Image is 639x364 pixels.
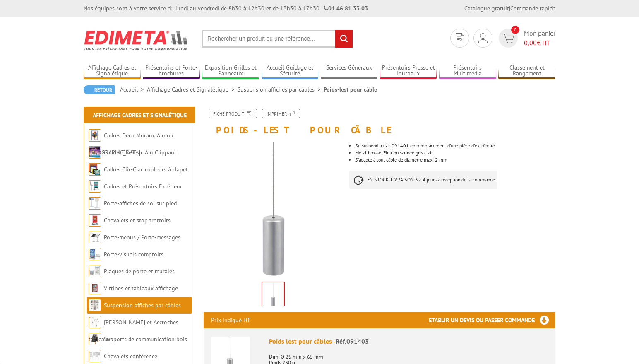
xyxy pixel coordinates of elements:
a: Vitrines et tableaux affichage [104,284,178,292]
img: Chevalets et stop trottoirs [89,214,101,227]
input: Rechercher un produit ou une référence... [202,30,353,48]
a: Fiche produit [209,109,257,118]
img: Cimaises et Accroches tableaux [89,316,101,328]
a: Suspension affiches par câbles [104,301,181,309]
a: Accueil [120,86,147,93]
a: Classement et Rangement [498,64,555,78]
a: Affichage Cadres et Signalétique [84,64,141,78]
img: Suspension affiches par câbles [89,299,101,311]
input: rechercher [335,30,353,48]
a: Présentoirs Multimédia [439,64,496,78]
a: devis rapide 0 Mon panier 0,00€ HT [497,29,555,48]
span: 0 [511,26,519,34]
span: Réf.091403 [336,337,369,345]
a: Présentoirs et Porte-brochures [143,64,200,78]
a: Présentoirs Presse et Journaux [380,64,437,78]
img: suspendus_par_cables_091403_1.jpg [262,282,284,308]
a: Porte-visuels comptoirs [104,251,163,258]
img: Cadres et Présentoirs Extérieur [89,180,101,193]
a: Affichage Cadres et Signalétique [147,86,238,93]
div: Nos équipes sont à votre service du lundi au vendredi de 8h30 à 12h30 et de 13h30 à 17h30 [84,4,368,12]
p: EN STOCK, LIVRAISON 3 à 4 jours à réception de la commande [349,171,497,189]
h3: Etablir un devis ou passer commande [429,312,555,328]
img: Chevalets conférence [89,350,101,362]
a: Suspension affiches par câbles [238,86,324,93]
img: Porte-affiches de sol sur pied [89,197,101,210]
img: devis rapide [478,33,488,43]
img: Cadres Deco Muraux Alu ou Bois [89,129,101,142]
a: Chevalets et stop trottoirs [104,217,171,224]
img: devis rapide [456,33,464,43]
span: 0,00 [524,39,537,47]
a: Catalogue gratuit [464,5,509,12]
strong: 01 46 81 33 03 [324,5,368,12]
a: Affichage Cadres et Signalétique [93,111,187,119]
a: Cadres et Présentoirs Extérieur [104,183,182,190]
a: Supports de communication bois [104,335,187,343]
a: Services Généraux [321,64,378,78]
a: Accueil Guidage et Sécurité [262,64,319,78]
a: Cadres Clic-Clac couleurs à clapet [104,166,188,173]
img: suspendus_par_cables_091403_1.jpg [204,139,343,279]
img: Porte-menus / Porte-messages [89,231,101,243]
img: devis rapide [502,34,514,43]
a: Exposition Grilles et Panneaux [202,64,259,78]
a: Cadres Clic-Clac Alu Clippant [104,149,176,156]
a: Retour [84,85,115,94]
a: [PERSON_NAME] et Accroches tableaux [89,318,178,343]
img: Edimeta [84,25,189,55]
a: Cadres Deco Muraux Alu ou [GEOGRAPHIC_DATA] [89,132,173,156]
a: Plaques de porte et murales [104,268,175,275]
a: Porte-affiches de sol sur pied [104,200,177,207]
li: Se suspend au kit 091401 en remplacement d'une pièce d'extrêmité [355,143,555,148]
img: Vitrines et tableaux affichage [89,282,101,294]
li: Poids-lest pour câble [324,85,377,94]
p: Prix indiqué HT [211,312,250,328]
a: Commande rapide [510,5,555,12]
span: € HT [524,38,555,48]
li: Métal brossé. Finition satinée gris clair [355,150,555,155]
div: Poids lest pour câbles - [269,337,548,346]
img: Plaques de porte et murales [89,265,101,277]
a: Chevalets conférence [104,352,157,360]
div: | [464,4,555,12]
span: Mon panier [524,29,555,48]
img: Porte-visuels comptoirs [89,248,101,260]
li: S'adapte à tout câble de diamètre maxi 2 mm [355,157,555,162]
a: Imprimer [262,109,300,118]
a: Porte-menus / Porte-messages [104,234,180,241]
img: Cadres Clic-Clac couleurs à clapet [89,163,101,176]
